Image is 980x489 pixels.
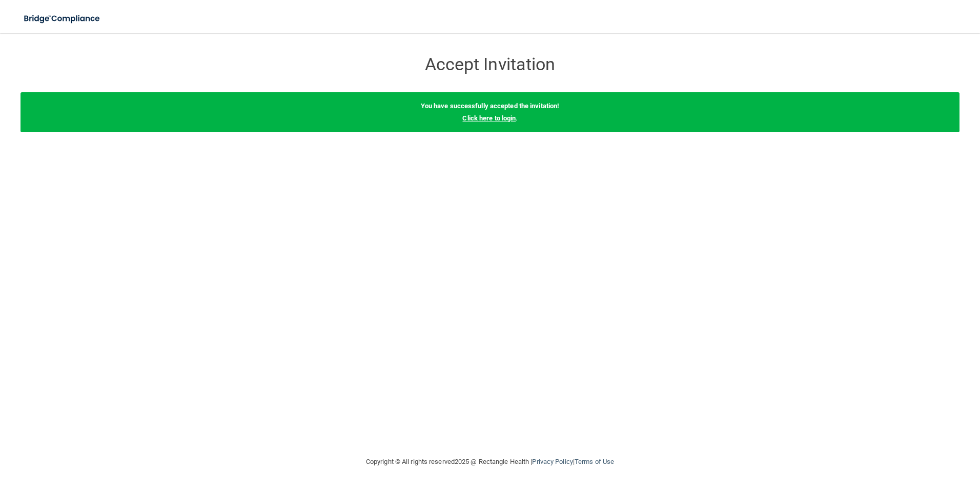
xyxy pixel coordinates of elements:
img: bridge_compliance_login_screen.278c3ca4.svg [15,8,110,29]
b: You have successfully accepted the invitation! [421,102,560,110]
a: Click here to login [462,114,516,122]
h3: Accept Invitation [303,55,677,74]
div: Copyright © All rights reserved 2025 @ Rectangle Health | | [303,445,677,478]
div: . [21,92,959,132]
a: Terms of Use [575,458,614,465]
a: Privacy Policy [532,458,573,465]
iframe: Drift Widget Chat Controller [803,416,968,457]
